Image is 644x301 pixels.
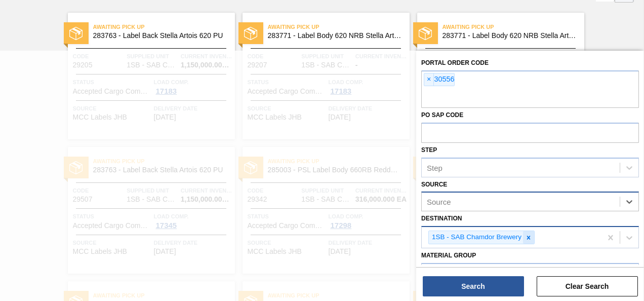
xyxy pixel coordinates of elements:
label: Step [421,146,437,154]
span: Awaiting Pick Up [442,22,584,32]
label: Destination [421,215,462,222]
span: 283771 - Label Body 620 NRB Stella Artois PU [268,32,401,40]
div: Source [427,198,451,206]
span: 283763 - Label Back Stella Artois 620 PU [93,32,227,40]
span: 283771 - Label Body 620 NRB Stella Artois PU [442,32,576,40]
span: Awaiting Pick Up [93,22,235,32]
span: Awaiting Pick Up [268,22,410,32]
img: status [69,27,83,40]
a: statusAwaiting Pick Up283771 - Label Body 620 NRB Stella Artois PUCode29207Supplied Unit1SB - SAB... [235,13,410,139]
label: Source [421,181,447,188]
img: status [244,27,257,40]
img: status [419,27,432,40]
div: Step [427,163,442,172]
a: statusAwaiting Pick Up283771 - Label Body 620 NRB Stella Artois PUCode29506Supplied Unit1SB - SAB... [410,13,584,139]
div: 30556 [424,73,455,86]
div: 1SB - SAB Chamdor Brewery [429,231,523,244]
label: Portal Order Code [421,59,489,66]
span: × [424,73,434,86]
a: statusAwaiting Pick Up283763 - Label Back Stella Artois 620 PUCode29205Supplied Unit1SB - SAB Cha... [60,13,235,139]
label: PO SAP Code [421,111,463,119]
label: Material Group [421,252,476,259]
